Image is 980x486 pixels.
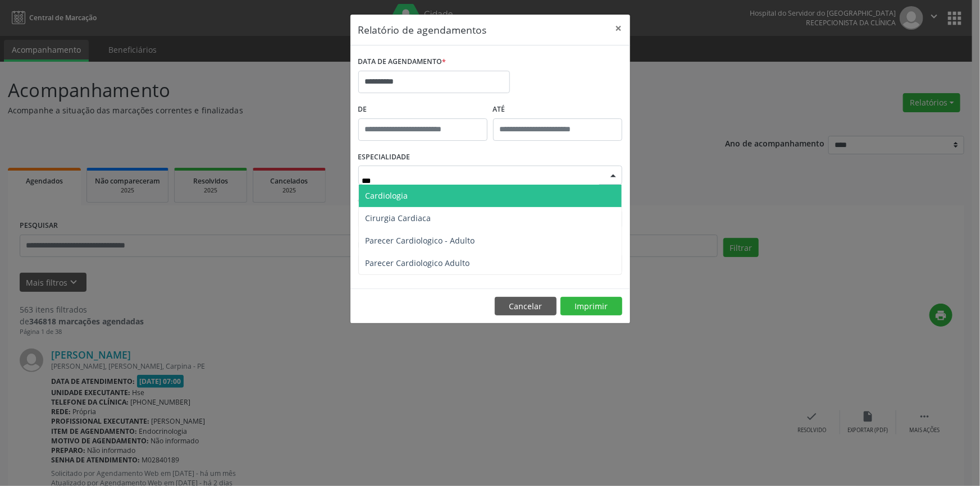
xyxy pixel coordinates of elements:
[358,149,411,166] label: ESPECIALIDADE
[608,15,630,42] button: Close
[495,297,557,316] button: Cancelar
[560,297,622,316] button: Imprimir
[358,101,487,118] label: De
[493,101,622,118] label: ATÉ
[366,190,408,201] span: Cardiologia
[358,22,487,37] h5: Relatório de agendamentos
[366,235,475,246] span: Parecer Cardiologico - Adulto
[366,213,431,223] span: Cirurgia Cardiaca
[358,53,446,71] label: DATA DE AGENDAMENTO
[366,258,470,268] span: Parecer Cardiologico Adulto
